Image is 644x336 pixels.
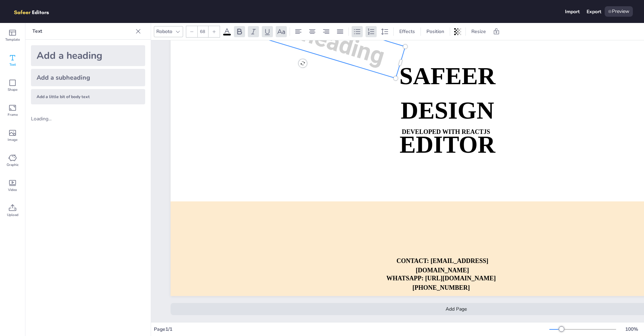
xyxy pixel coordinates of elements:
[7,162,19,168] span: Graphic
[5,37,20,42] span: Template
[31,69,145,86] div: Add a subheading
[402,128,490,135] strong: DEVELOPED WITH REACTJS
[11,6,59,17] img: logo.png
[623,326,640,333] div: 100 %
[470,28,487,35] span: Resize
[605,6,633,17] div: Preview
[32,23,133,40] p: Text
[154,326,549,333] div: Page 1 / 1
[155,27,174,36] div: Roboto
[31,45,145,66] div: Add a heading
[7,212,18,218] span: Upload
[398,28,416,35] span: Effects
[400,97,495,158] strong: DESIGN EDITOR
[8,112,18,118] span: Frame
[31,89,145,104] div: Add a little bit of body text
[31,115,67,122] div: Loading...
[8,137,17,143] span: Image
[587,8,601,15] div: Export
[396,257,488,274] strong: CONTACT: [EMAIL_ADDRESS][DOMAIN_NAME]
[8,187,17,193] span: Video
[399,63,495,90] strong: SAFEER
[9,62,16,67] span: Text
[386,275,496,291] strong: WHATSAPP: [URL][DOMAIN_NAME][PHONE_NUMBER]
[565,8,580,15] div: Import
[8,87,17,93] span: Shape
[425,28,446,35] span: Position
